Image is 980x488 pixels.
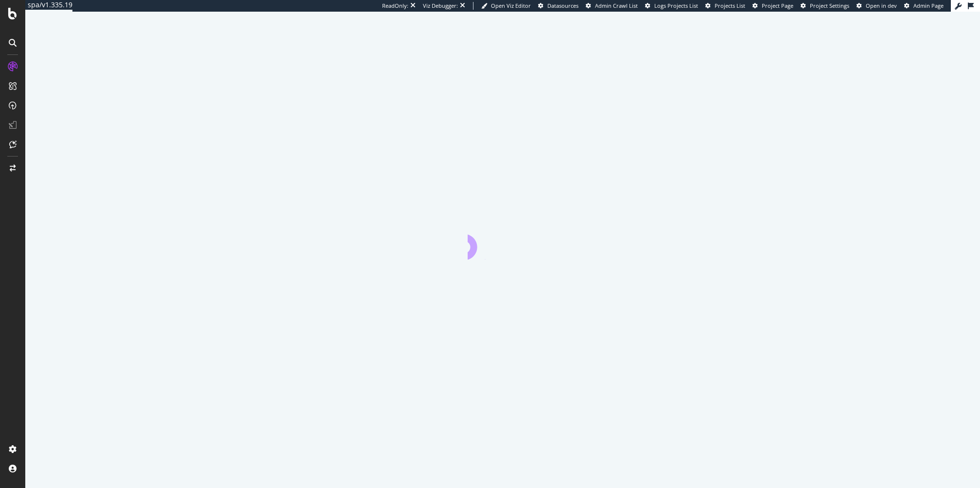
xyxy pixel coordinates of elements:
span: Datasources [547,2,578,9]
div: Viz Debugger: [423,2,458,10]
a: Project Settings [801,2,849,10]
div: animation [468,225,538,260]
span: Projects List [715,2,745,9]
a: Admin Page [904,2,944,10]
a: Open Viz Editor [481,2,531,10]
span: Admin Page [913,2,944,9]
a: Project Page [752,2,793,10]
span: Open Viz Editor [491,2,531,9]
span: Open in dev [866,2,897,9]
a: Admin Crawl List [586,2,638,10]
div: ReadOnly: [382,2,408,10]
a: Datasources [538,2,578,10]
a: Projects List [705,2,745,10]
span: Project Settings [810,2,849,9]
a: Open in dev [857,2,897,10]
span: Admin Crawl List [595,2,638,9]
span: Logs Projects List [654,2,698,9]
span: Project Page [762,2,793,9]
a: Logs Projects List [645,2,698,10]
